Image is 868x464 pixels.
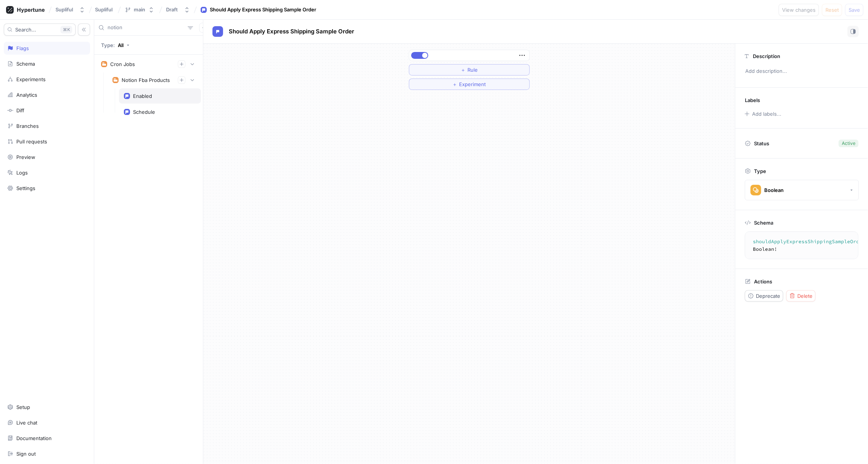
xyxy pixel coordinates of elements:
[822,4,842,16] button: Reset
[52,3,88,16] button: Supliful
[745,180,859,200] button: Boolean
[742,65,862,78] p: Add description...
[118,42,124,48] div: All
[16,154,35,160] div: Preview
[16,45,29,51] div: Flags
[108,24,185,31] input: Search...
[134,6,145,13] div: main
[122,3,157,16] button: main
[110,61,135,67] div: Cron Jobs
[849,8,860,12] span: Save
[754,138,769,149] p: Status
[16,92,37,98] div: Analytics
[16,138,47,145] div: Pull requests
[745,97,760,103] p: Labels
[782,8,816,12] span: View changes
[756,294,780,298] span: Deprecate
[229,28,354,35] span: Should Apply Express Shipping Sample Order
[825,8,839,12] span: Reset
[16,170,28,176] div: Logs
[16,76,46,82] div: Experiments
[133,109,155,115] div: Schedule
[409,79,530,90] button: ＋Experiment
[101,42,115,48] p: Type:
[453,82,458,87] span: ＋
[754,278,772,285] p: Actions
[754,168,766,174] p: Type
[754,220,773,226] p: Schema
[845,4,863,16] button: Save
[786,290,816,302] button: Delete
[60,26,72,33] div: K
[459,82,486,87] span: Experiment
[15,27,36,32] span: Search...
[461,68,466,72] span: ＋
[467,68,478,72] span: Rule
[764,187,784,193] div: Boolean
[122,77,170,83] div: Notion Fba Products
[16,404,30,410] div: Setup
[95,7,112,12] span: Supliful
[4,24,76,36] button: Search...K
[133,93,152,99] div: Enabled
[797,294,813,298] span: Delete
[16,451,36,457] div: Sign out
[753,53,780,59] p: Description
[16,185,35,191] div: Settings
[55,6,73,13] div: Supliful
[742,109,783,119] button: Add labels...
[16,61,35,67] div: Schema
[16,420,37,426] div: Live chat
[16,435,52,441] div: Documentation
[842,140,855,147] div: Active
[210,6,316,14] div: Should Apply Express Shipping Sample Order
[16,123,39,129] div: Branches
[166,6,178,13] div: Draft
[779,4,819,16] button: View changes
[409,64,530,75] button: ＋Rule
[16,107,24,113] div: Diff
[163,3,193,16] button: Draft
[98,38,132,52] button: Type: All
[745,290,783,302] button: Deprecate
[4,432,90,445] a: Documentation
[752,112,781,116] div: Add labels...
